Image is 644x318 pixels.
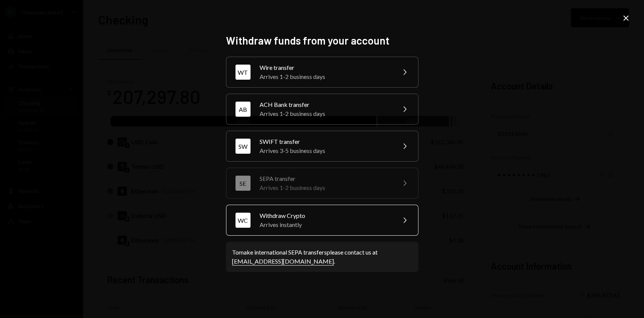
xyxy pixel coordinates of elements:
div: Withdraw Crypto [260,211,391,220]
div: SW [235,139,251,154]
div: AB [235,102,251,117]
div: SE [235,176,251,191]
div: WC [235,213,251,228]
button: WTWire transferArrives 1-2 business days [226,57,418,88]
button: ABACH Bank transferArrives 1-2 business days [226,94,418,125]
div: WT [235,65,251,80]
h2: Withdraw funds from your account [226,33,418,48]
div: Arrives 1-2 business days [260,72,391,81]
div: ACH Bank transfer [260,100,391,109]
button: WCWithdraw CryptoArrives instantly [226,205,418,236]
div: Arrives instantly [260,220,391,229]
div: SWIFT transfer [260,137,391,146]
div: Arrives 1-2 business days [260,109,391,118]
div: To make international SEPA transfers please contact us at . [232,248,412,266]
button: SESEPA transferArrives 1-2 business days [226,168,418,199]
div: Arrives 1-2 business days [260,183,391,192]
div: Arrives 3-5 business days [260,146,391,155]
button: SWSWIFT transferArrives 3-5 business days [226,131,418,162]
div: SEPA transfer [260,174,391,183]
a: [EMAIL_ADDRESS][DOMAIN_NAME] [232,258,334,266]
div: Wire transfer [260,63,391,72]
